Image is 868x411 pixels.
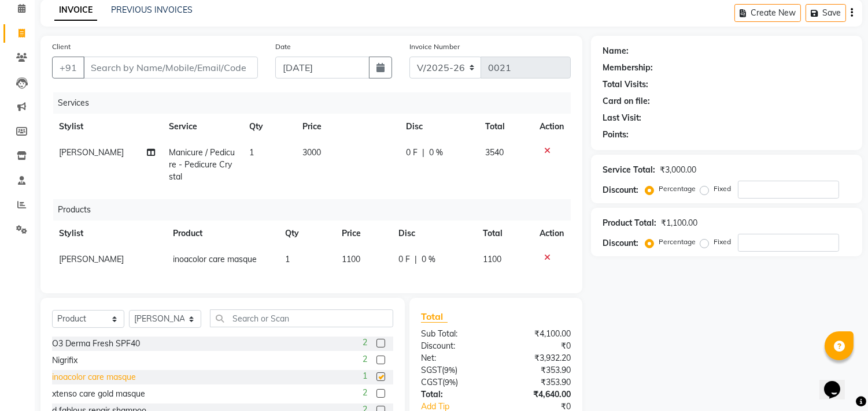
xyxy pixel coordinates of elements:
span: 1100 [342,254,360,264]
th: Stylist [52,221,166,246]
span: | [422,147,424,159]
th: Action [533,221,571,246]
div: O3 Derma Fresh SPF40 [52,338,140,350]
div: Discount: [603,237,638,249]
div: Products [53,199,579,221]
div: Total: [412,388,496,401]
label: Client [52,42,71,52]
th: Stylist [52,114,162,140]
span: 9% [444,365,455,375]
span: [PERSON_NAME] [59,254,124,264]
span: 1 [363,370,367,382]
span: 2 [363,353,367,365]
div: Name: [603,45,629,57]
th: Price [296,114,399,140]
div: Card on file: [603,95,650,107]
div: Points: [603,129,629,141]
span: 0 % [429,147,443,159]
div: ₹4,100.00 [496,328,580,340]
span: CGST [421,377,442,387]
div: Discount: [603,184,638,196]
div: inoacolor care masque [52,371,136,383]
th: Total [476,221,533,246]
span: 3000 [302,147,321,158]
span: [PERSON_NAME] [59,147,124,158]
input: Search by Name/Mobile/Email/Code [83,57,258,79]
span: | [415,253,417,266]
th: Action [533,114,571,140]
span: 1 [249,147,254,158]
span: Manicure / Pedicure - Pedicure Crystal [169,147,235,182]
div: Total Visits: [603,79,648,91]
span: 0 % [422,253,435,266]
button: Save [806,4,846,22]
span: 9% [445,378,456,387]
div: ₹353.90 [496,376,580,388]
th: Price [335,221,391,246]
span: 1100 [483,254,501,264]
label: Invoice Number [409,42,460,52]
div: Product Total: [603,217,656,229]
div: Discount: [412,340,496,352]
div: ₹3,932.20 [496,352,580,364]
label: Percentage [659,237,696,247]
button: +91 [52,57,84,79]
th: Disc [399,114,478,140]
span: inoacolor care masque [173,254,257,264]
th: Qty [278,221,335,246]
span: 3540 [486,147,504,158]
div: Membership: [603,62,653,74]
label: Percentage [659,184,696,194]
span: 1 [285,254,290,264]
span: SGST [421,365,442,375]
th: Total [479,114,533,140]
span: 2 [363,337,367,349]
th: Qty [242,114,296,140]
button: Create New [734,4,801,22]
div: Sub Total: [412,328,496,340]
th: Service [162,114,243,140]
div: Services [53,92,579,114]
div: ( ) [412,376,496,388]
div: ₹3,000.00 [660,164,696,176]
input: Search or Scan [210,309,393,327]
iframe: chat widget [819,365,856,399]
div: ₹353.90 [496,364,580,376]
span: 0 F [398,253,410,266]
label: Fixed [714,184,731,194]
div: Net: [412,352,496,364]
div: Last Visit: [603,112,641,124]
div: xtenso care gold masque [52,388,145,400]
div: ₹0 [496,340,580,352]
span: 2 [363,387,367,399]
span: 0 F [406,147,418,159]
div: Nigrifix [52,354,77,367]
label: Date [275,42,291,52]
th: Product [166,221,278,246]
div: ₹1,100.00 [661,217,697,229]
span: Total [421,311,448,323]
div: ₹4,640.00 [496,388,580,401]
div: ( ) [412,364,496,376]
div: Service Total: [603,164,655,176]
a: PREVIOUS INVOICES [111,5,193,15]
th: Disc [391,221,476,246]
label: Fixed [714,237,731,247]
